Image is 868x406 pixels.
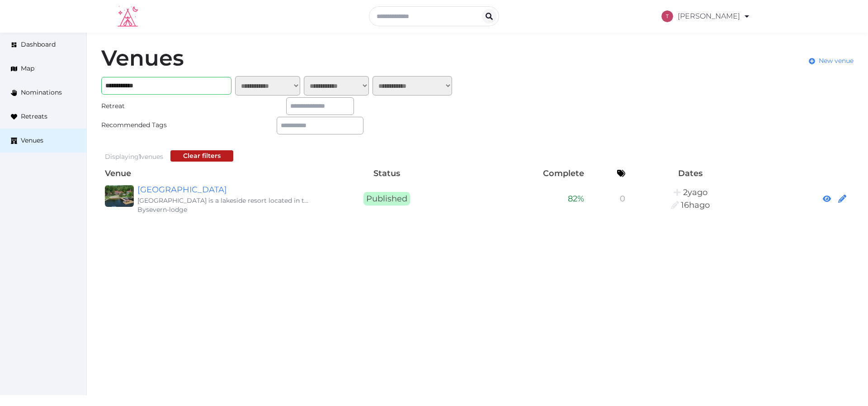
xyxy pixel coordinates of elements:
span: Dashboard [21,40,56,49]
span: 1 [139,153,141,161]
button: Clear filters [170,150,233,162]
div: Displaying venues [105,152,163,162]
span: Retreats [21,112,47,121]
img: Severn Lodge [105,185,134,207]
div: By severn-lodge [137,205,311,214]
div: Recommended Tags [101,120,188,130]
div: [GEOGRAPHIC_DATA] is a lakeside resort located in the world famous [GEOGRAPHIC_DATA] in central [... [137,196,311,205]
span: 0 [620,194,625,204]
h1: Venues [101,47,184,69]
th: Venue [101,165,315,182]
a: [GEOGRAPHIC_DATA] [137,183,311,196]
span: Venues [21,136,43,145]
span: 7:28PM, June 13th, 2023 [683,187,708,197]
th: Complete [458,165,588,182]
span: 8:39PM, September 25th, 2025 [681,200,710,210]
span: 82 % [568,194,584,204]
span: New venue [819,56,854,66]
div: Retreat [101,101,188,111]
span: Nominations [21,88,62,97]
th: Status [315,165,458,182]
a: New venue [809,56,854,66]
a: [PERSON_NAME] [661,4,750,29]
span: Map [21,64,34,73]
span: Published [363,192,410,205]
th: Dates [629,165,752,182]
div: Clear filters [183,151,221,161]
